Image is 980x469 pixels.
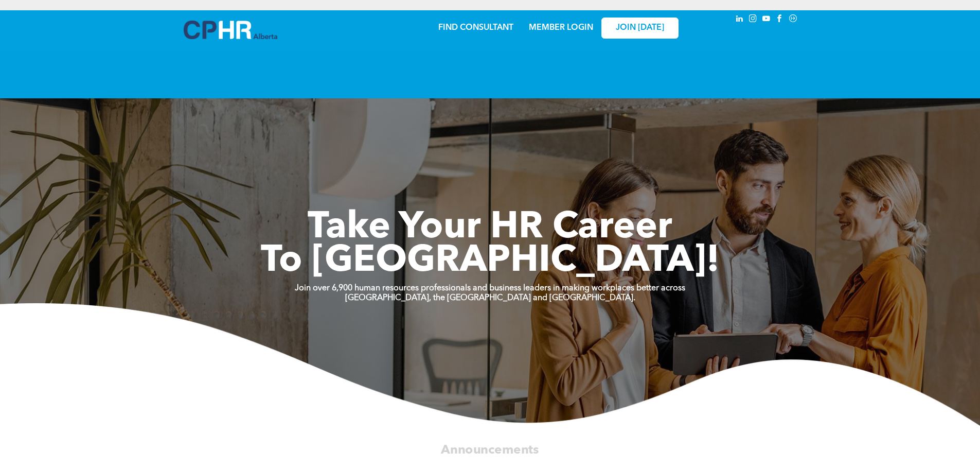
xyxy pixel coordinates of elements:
span: Announcements [441,444,539,456]
a: JOIN [DATE] [601,18,679,39]
img: A blue and white logo for cp alberta [184,21,277,39]
span: To [GEOGRAPHIC_DATA]! [261,243,720,280]
a: FIND CONSULTANT [438,24,513,32]
strong: Join over 6,900 human resources professionals and business leaders in making workplaces better ac... [295,284,685,292]
a: MEMBER LOGIN [529,24,593,32]
a: Social network [788,13,799,27]
a: facebook [774,13,786,27]
a: linkedin [734,13,745,27]
a: instagram [747,13,759,27]
strong: [GEOGRAPHIC_DATA], the [GEOGRAPHIC_DATA] and [GEOGRAPHIC_DATA]. [345,294,635,302]
span: JOIN [DATE] [616,23,664,33]
a: youtube [761,13,772,27]
span: Take Your HR Career [308,210,672,247]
